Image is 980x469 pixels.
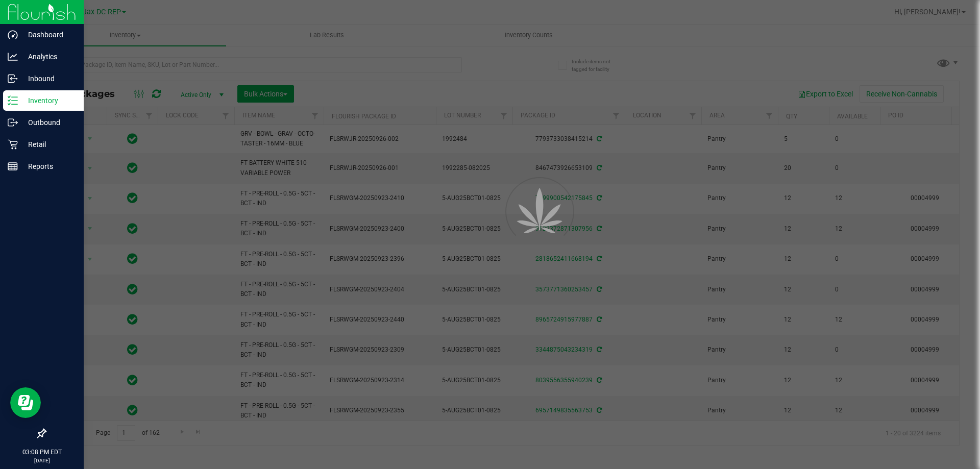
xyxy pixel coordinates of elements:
[8,117,18,128] inline-svg: Outbound
[5,457,79,464] p: [DATE]
[8,95,18,106] inline-svg: Inventory
[8,73,18,84] inline-svg: Inbound
[5,448,79,457] p: 03:08 PM EDT
[18,160,79,172] p: Reports
[18,72,79,85] p: Inbound
[18,29,79,41] p: Dashboard
[18,94,79,107] p: Inventory
[8,161,18,171] inline-svg: Reports
[18,116,79,129] p: Outbound
[8,139,18,150] inline-svg: Retail
[10,387,41,418] iframe: Resource center
[8,52,18,62] inline-svg: Analytics
[18,51,79,63] p: Analytics
[18,138,79,151] p: Retail
[8,30,18,40] inline-svg: Dashboard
